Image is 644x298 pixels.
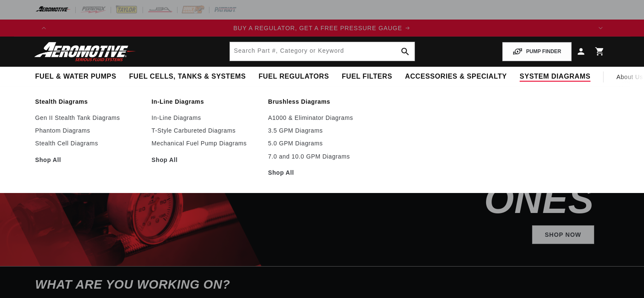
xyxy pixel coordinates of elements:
[230,42,415,61] input: Search by Part Number, Category or Keyword
[405,72,507,81] span: Accessories & Specialty
[513,67,597,87] summary: System Diagrams
[396,42,415,61] button: search button
[252,67,335,87] summary: Fuel Regulators
[152,127,260,134] a: T-Style Carbureted Diagrams
[520,72,590,81] span: System Diagrams
[258,72,329,81] span: Fuel Regulators
[14,20,630,37] slideshow-component: Translation missing: en.sections.announcements.announcement_bar
[52,23,592,33] div: 1 of 4
[399,67,513,87] summary: Accessories & Specialty
[123,67,252,87] summary: Fuel Cells, Tanks & Systems
[35,114,143,122] a: Gen II Stealth Tank Diagrams
[268,153,376,160] a: 7.0 and 10.0 GPM Diagrams
[335,67,399,87] summary: Fuel Filters
[268,127,376,134] a: 3.5 GPM Diagrams
[616,74,643,80] span: About Us
[502,42,571,61] button: PUMP FINDER
[592,20,609,37] button: Translation missing: en.sections.announcements.next_announcement
[129,72,246,81] span: Fuel Cells, Tanks & Systems
[35,72,117,81] span: Fuel & Water Pumps
[152,156,260,164] a: Shop All
[32,42,138,62] img: Aeromotive
[52,23,592,33] div: Announcement
[233,25,402,31] span: BUY A REGULATOR, GET A FREE PRESSURE GAUGE
[152,114,260,122] a: In-Line Diagrams
[35,20,52,37] button: Translation missing: en.sections.announcements.previous_announcement
[29,67,123,87] summary: Fuel & Water Pumps
[532,225,594,244] a: Shop Now
[152,139,260,147] a: Mechanical Fuel Pump Diagrams
[35,98,143,105] a: Stealth Diagrams
[35,156,143,164] a: Shop All
[35,127,143,134] a: Phantom Diagrams
[35,139,143,147] a: Stealth Cell Diagrams
[268,114,376,122] a: A1000 & Eliminator Diagrams
[268,98,376,105] a: Brushless Diagrams
[52,23,592,33] a: BUY A REGULATOR, GET A FREE PRESSURE GAUGE
[268,139,376,147] a: 5.0 GPM Diagrams
[152,98,260,105] a: In-Line Diagrams
[268,169,376,176] a: Shop All
[342,72,392,81] span: Fuel Filters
